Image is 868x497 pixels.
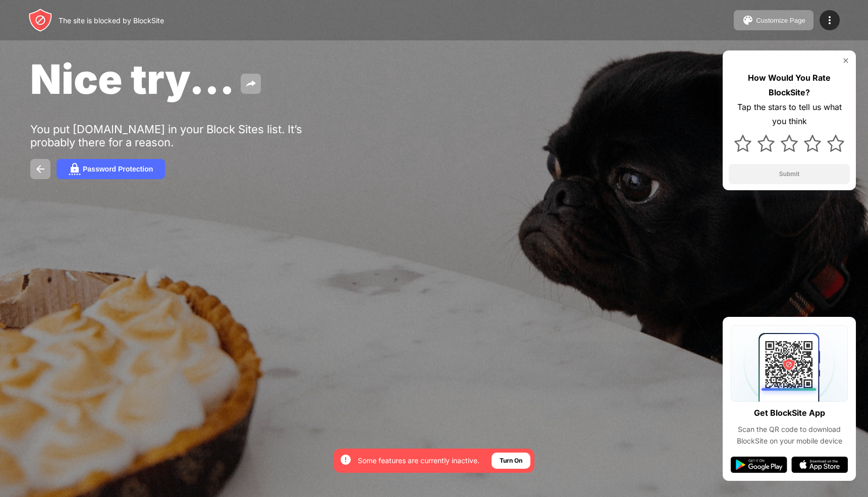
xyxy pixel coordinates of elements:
div: Customize Page [756,17,805,24]
img: error-circle-white.svg [340,454,352,466]
img: star.svg [734,135,751,152]
img: share.svg [245,78,257,90]
span: Nice try... [30,54,235,103]
img: star.svg [781,135,798,152]
img: pallet.svg [742,14,754,26]
img: password.svg [69,163,81,175]
div: Get BlockSite App [754,406,825,420]
button: Customize Page [734,10,813,30]
img: star.svg [804,135,821,152]
div: Scan the QR code to download BlockSite on your mobile device [731,424,848,447]
button: Password Protection [57,159,165,179]
img: back.svg [34,163,46,175]
img: header-logo.svg [28,8,52,32]
div: You put [DOMAIN_NAME] in your Block Sites list. It’s probably there for a reason. [30,123,342,149]
button: Submit [729,164,850,184]
img: google-play.svg [731,457,787,473]
div: Tap the stars to tell us what you think [729,100,850,129]
div: Password Protection [83,165,153,173]
img: qrcode.svg [731,325,848,402]
div: How Would You Rate BlockSite? [729,71,850,100]
img: menu-icon.svg [824,14,836,26]
img: star.svg [757,135,775,152]
img: rate-us-close.svg [842,57,850,65]
div: The site is blocked by BlockSite [59,16,164,25]
img: app-store.svg [791,457,848,473]
div: Turn On [500,456,522,466]
img: star.svg [827,135,844,152]
div: Some features are currently inactive. [358,456,479,466]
